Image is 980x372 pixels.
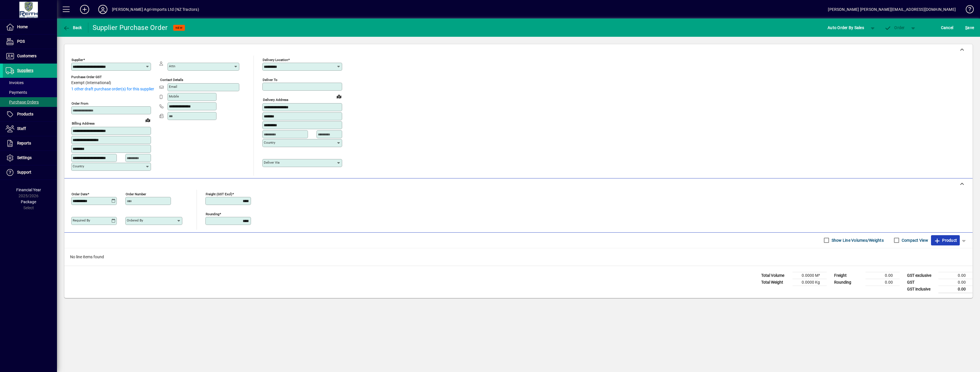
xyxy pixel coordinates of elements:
a: Products [3,107,57,121]
mat-label: Supplier [72,58,83,62]
div: [PERSON_NAME] [PERSON_NAME][EMAIL_ADDRESS][DOMAIN_NAME] [828,5,956,14]
a: View on map [143,115,152,125]
mat-label: Freight (GST excl) [206,192,232,196]
div: [PERSON_NAME] Agri-Imports Ltd (NZ Tractors) [112,5,199,14]
a: Customers [3,49,57,63]
span: ave [965,23,974,32]
mat-label: Required by [73,218,90,222]
td: 0.00 [865,272,900,279]
mat-label: Order from [72,101,88,105]
button: Back [62,23,83,33]
td: Rounding [831,279,865,286]
app-page-header-button: Back [57,23,88,33]
button: Auto Order By Sales [825,23,867,33]
td: 0.00 [938,272,973,279]
span: Exempt (International) [71,81,111,85]
td: Total Volume [758,272,793,279]
td: 0.0000 M³ [793,272,827,279]
span: Auto Order By Sales [828,23,864,32]
mat-label: Deliver via [264,160,279,164]
span: Home [17,25,28,29]
button: Order [882,23,908,33]
td: GST exclusive [904,272,938,279]
span: S [965,25,967,30]
mat-label: Country [73,164,84,168]
span: Invoices [6,80,24,85]
mat-label: Deliver To [263,78,277,82]
mat-label: Attn [169,64,175,68]
a: Settings [3,151,57,165]
mat-label: Order number [126,192,146,196]
span: Suppliers [17,68,33,73]
span: Staff [17,126,26,131]
span: Products [17,112,33,116]
button: Profile [94,4,112,15]
span: Back [63,25,82,30]
button: Product [931,235,960,245]
td: 0.00 [865,279,900,286]
button: Add [75,4,94,15]
td: 0.0000 Kg [793,279,827,286]
span: Reports [17,141,31,145]
span: Product [934,236,957,245]
td: GST inclusive [904,286,938,293]
a: Reports [3,136,57,151]
label: Compact View [901,237,928,243]
a: Purchase Orders [3,97,57,107]
span: Package [21,200,36,204]
span: Support [17,170,31,174]
mat-label: Email [169,85,177,89]
mat-label: Ordered by [127,218,143,222]
span: Settings [17,155,32,160]
a: Payments [3,88,57,97]
span: Purchase Orders [6,100,39,104]
a: Home [3,20,57,34]
mat-label: Rounding [206,212,219,216]
span: Payments [6,90,27,95]
mat-label: Delivery Location [263,58,288,62]
span: Purchase Order GST [71,75,111,79]
a: Knowledge Base [961,1,973,20]
label: Show Line Volumes/Weights [830,237,884,243]
a: View on map [334,92,344,101]
span: POS [17,39,25,44]
td: GST [904,279,938,286]
td: 0.00 [938,286,973,293]
a: Staff [3,122,57,136]
mat-label: Mobile [169,94,179,98]
button: Cancel [940,23,955,33]
button: Save [964,23,975,33]
span: NEW [175,26,183,30]
mat-label: Order date [72,192,87,196]
td: Freight [831,272,865,279]
mat-label: Country [264,141,275,145]
div: Supplier Purchase Order [93,23,168,32]
a: Invoices [3,78,57,88]
a: POS [3,34,57,49]
span: Cancel [941,23,954,32]
span: Financial Year [16,188,41,192]
div: No line items found [64,248,973,266]
a: Support [3,165,57,180]
span: Customers [17,54,36,58]
div: 1 other draft purchase order(s) for this supplier [71,86,160,92]
td: 0.00 [938,279,973,286]
td: Total Weight [758,279,793,286]
span: Order [885,25,905,30]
